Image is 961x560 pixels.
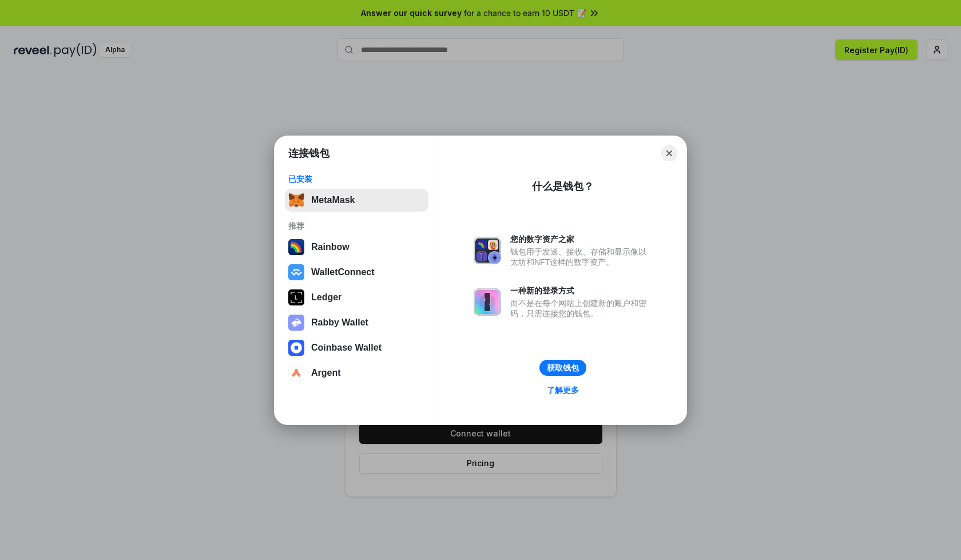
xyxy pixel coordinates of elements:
[285,189,428,212] button: MetaMask
[311,292,341,303] div: Ledger
[288,192,304,208] img: svg+xml,%3Csvg%20fill%3D%22none%22%20height%3D%2233%22%20viewBox%3D%220%200%2035%2033%22%20width%...
[288,289,304,305] img: svg+xml,%3Csvg%20xmlns%3D%22http%3A%2F%2Fwww.w3.org%2F2000%2Fsvg%22%20width%3D%2228%22%20height%3...
[285,236,428,259] button: Rainbow
[540,383,586,398] a: 了解更多
[288,146,329,160] h1: 连接钱包
[474,288,501,316] img: svg+xml,%3Csvg%20xmlns%3D%22http%3A%2F%2Fwww.w3.org%2F2000%2Fsvg%22%20fill%3D%22none%22%20viewBox...
[547,385,579,395] div: 了解更多
[532,180,594,193] div: 什么是钱包？
[288,365,304,381] img: svg+xml,%3Csvg%20width%3D%2228%22%20height%3D%2228%22%20viewBox%3D%220%200%2028%2028%22%20fill%3D...
[510,285,652,296] div: 一种新的登录方式
[288,264,304,280] img: svg+xml,%3Csvg%20width%3D%2228%22%20height%3D%2228%22%20viewBox%3D%220%200%2028%2028%22%20fill%3D...
[311,195,355,205] div: MetaMask
[285,286,428,309] button: Ledger
[288,315,304,331] img: svg+xml,%3Csvg%20xmlns%3D%22http%3A%2F%2Fwww.w3.org%2F2000%2Fsvg%22%20fill%3D%22none%22%20viewBox...
[311,368,341,378] div: Argent
[661,145,677,161] button: Close
[285,311,428,334] button: Rabby Wallet
[311,343,382,353] div: Coinbase Wallet
[311,267,375,277] div: WalletConnect
[288,174,425,184] div: 已安装
[311,242,350,252] div: Rainbow
[510,234,652,244] div: 您的数字资产之家
[285,261,428,284] button: WalletConnect
[547,363,579,373] div: 获取钱包
[288,340,304,356] img: svg+xml,%3Csvg%20width%3D%2228%22%20height%3D%2228%22%20viewBox%3D%220%200%2028%2028%22%20fill%3D...
[285,362,428,384] button: Argent
[510,247,652,267] div: 钱包用于发送、接收、存储和显示像以太坊和NFT这样的数字资产。
[288,221,425,231] div: 推荐
[285,336,428,359] button: Coinbase Wallet
[474,237,501,264] img: svg+xml,%3Csvg%20xmlns%3D%22http%3A%2F%2Fwww.w3.org%2F2000%2Fsvg%22%20fill%3D%22none%22%20viewBox...
[510,298,652,319] div: 而不是在每个网站上创建新的账户和密码，只需连接您的钱包。
[311,317,368,328] div: Rabby Wallet
[288,239,304,255] img: svg+xml,%3Csvg%20width%3D%22120%22%20height%3D%22120%22%20viewBox%3D%220%200%20120%20120%22%20fil...
[539,360,586,376] button: 获取钱包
